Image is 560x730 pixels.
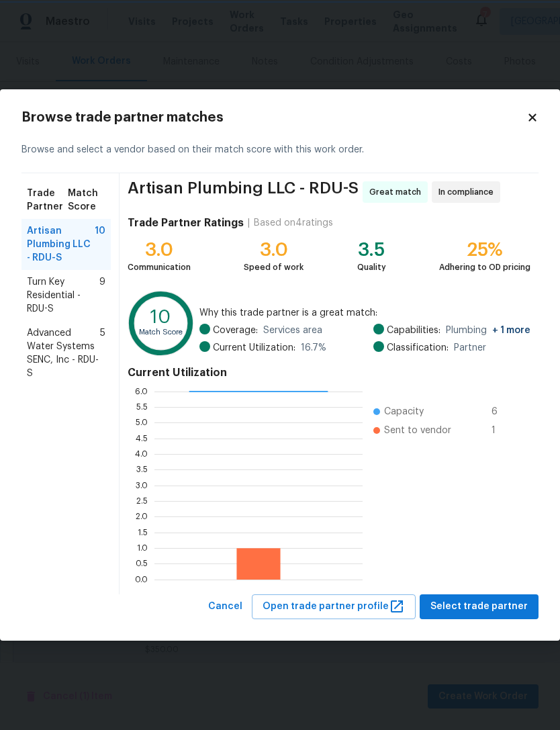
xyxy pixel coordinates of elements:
span: Services area [263,324,322,337]
span: 1 [492,424,513,437]
div: 3.0 [128,243,191,257]
div: 25% [439,243,530,257]
text: 3.0 [136,482,148,490]
span: Current Utilization: [213,341,295,355]
span: 10 [95,224,105,265]
button: Cancel [203,594,248,619]
h2: Browse trade partner matches [21,111,526,124]
text: Match Score [139,328,183,336]
span: Coverage: [213,324,258,337]
text: 4.5 [136,435,148,443]
text: 4.0 [135,450,148,458]
div: Quality [357,261,386,274]
span: + 1 more [492,326,530,335]
div: Communication [128,261,191,274]
text: 5.0 [136,418,148,426]
text: 1.5 [138,529,148,537]
div: Based on 4 ratings [254,216,333,230]
text: 0.0 [135,576,148,584]
text: 2.5 [136,497,148,505]
span: Capabilities: [387,324,440,337]
text: 6.0 [135,387,148,396]
span: 5 [100,326,105,380]
span: Sent to vendor [384,424,451,437]
span: Why this trade partner is a great match: [199,306,530,320]
text: 1.0 [137,544,148,552]
span: Cancel [208,598,242,615]
text: 2.0 [136,512,148,520]
div: Adhering to OD pricing [439,261,530,274]
span: Advanced Water Systems SENC, Inc - RDU-S [27,326,100,380]
button: Open trade partner profile [252,594,416,619]
span: Partner [454,341,486,355]
span: Trade Partner [27,187,68,214]
span: Capacity [384,405,424,418]
span: Artisan Plumbing LLC - RDU-S [128,181,359,203]
div: Speed of work [244,261,304,274]
text: 10 [150,309,171,327]
h4: Trade Partner Ratings [128,216,244,230]
text: 5.5 [136,403,148,411]
span: Classification: [387,341,449,355]
span: 6 [492,405,513,418]
span: Open trade partner profile [263,598,405,615]
span: Artisan Plumbing LLC - RDU-S [27,224,95,265]
div: | [244,216,254,230]
span: In compliance [438,185,499,199]
span: 16.7 % [301,341,326,355]
div: Browse and select a vendor based on their match score with this work order. [21,127,539,173]
text: 3.5 [136,465,148,473]
span: Plumbing [446,324,530,337]
div: 3.5 [357,243,386,257]
span: Select trade partner [430,598,528,615]
span: Match Score [68,187,105,214]
div: 3.0 [244,243,304,257]
text: 0.5 [136,559,148,567]
span: Great match [369,185,426,199]
h4: Current Utilization [128,366,530,379]
span: 9 [99,275,105,316]
span: Turn Key Residential - RDU-S [27,275,99,316]
button: Select trade partner [420,594,539,619]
